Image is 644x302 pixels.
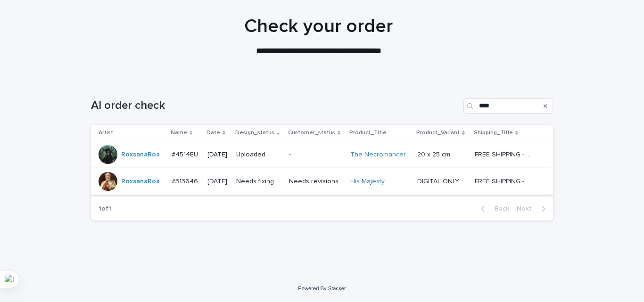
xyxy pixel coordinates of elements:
[475,176,536,186] p: FREE SHIPPING - preview in 1-2 business days, after your approval delivery will take 5-10 b.d.
[91,99,460,113] h1: AI order check
[172,176,200,186] p: #313646
[416,128,460,138] p: Product_Variant
[473,204,513,213] button: Back
[289,151,343,159] p: -
[513,204,553,213] button: Next
[474,128,513,138] p: Shipping_Title
[236,178,281,186] p: Needs fixing
[207,178,229,186] p: [DATE]
[517,205,537,212] span: Next
[489,205,509,212] span: Back
[171,128,187,138] p: Name
[91,168,553,195] tr: RoxsanaRoa #313646#313646 [DATE]Needs fixingNeeds revisionsHis Majesty DIGITAL ONLYDIGITAL ONLY F...
[88,15,550,38] h1: Check your order
[289,178,343,186] p: Needs revisions
[475,149,536,159] p: FREE SHIPPING - preview in 1-2 business days, after your approval delivery will take 6-10 busines...
[350,178,385,186] a: His Majesty
[121,178,160,186] a: RoxsanaRoa
[288,128,335,138] p: Customer_status
[417,176,461,186] p: DIGITAL ONLY
[207,151,229,159] p: [DATE]
[206,128,220,138] p: Date
[463,98,553,114] input: Search
[91,141,553,168] tr: RoxsanaRoa #4514EU#4514EU [DATE]Uploaded-The Necromancer 20 x 25 cm20 x 25 cm FREE SHIPPING - pre...
[121,151,160,159] a: RoxsanaRoa
[350,151,406,159] a: The Necromancer
[298,286,346,291] a: Powered By Stacker
[417,149,452,159] p: 20 x 25 cm
[172,149,200,159] p: #4514EU
[236,151,281,159] p: Uploaded
[99,128,113,138] p: Artist
[235,128,274,138] p: Design_status
[349,128,387,138] p: Product_Title
[91,197,119,220] p: 1 of 1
